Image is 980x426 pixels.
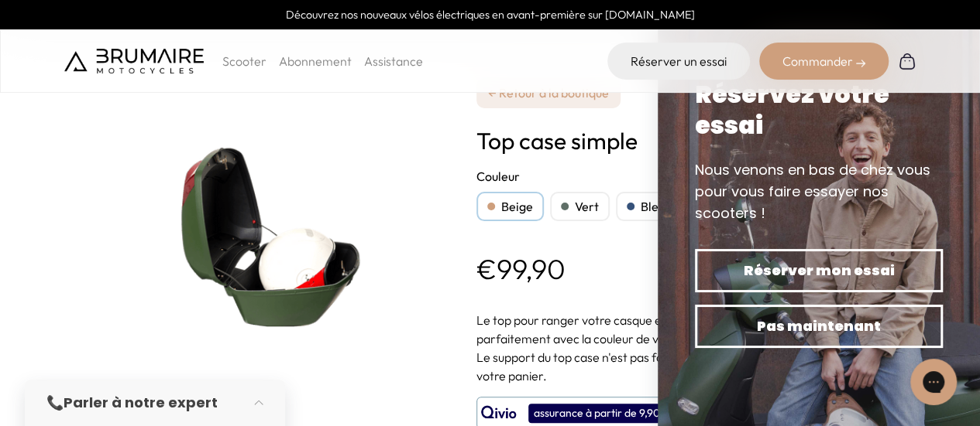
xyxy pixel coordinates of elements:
[64,49,204,73] img: Brumaire Motocycles
[856,59,865,68] img: right-arrow-2.png
[476,348,903,385] p: Le support du top case n'est pas fourni avec, nous vous invitons à l'ajouter à votre panier.
[607,43,750,80] a: Réserver un essai
[903,353,965,411] iframe: Gorgias live chat messenger
[476,167,903,186] h2: Couleur
[528,404,699,423] div: assurance à partir de 9,90€/mois
[898,52,916,70] img: Panier
[759,43,889,80] div: Commander
[222,52,266,70] p: Scooter
[476,192,544,221] div: Beige
[481,404,517,422] img: logo qivio
[550,192,610,221] div: Vert
[476,311,903,348] p: Le top pour ranger votre casque et vos accessoires ! Le plus : il s'accorde parfaitement avec la ...
[616,192,676,221] div: Bleu
[64,39,452,425] img: Top case simple
[279,53,352,69] a: Abonnement
[476,254,566,285] p: €99,90
[476,127,903,155] h1: Top case simple
[364,53,423,69] a: Assistance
